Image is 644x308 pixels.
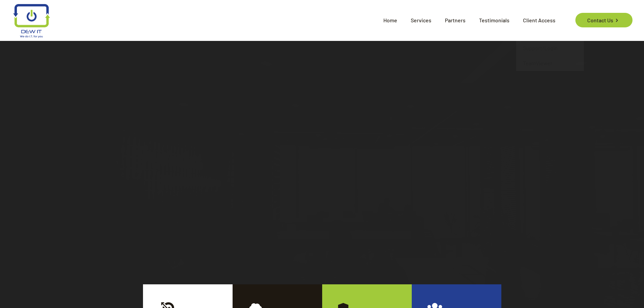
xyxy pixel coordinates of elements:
[516,56,584,71] a: TeamViewer
[404,10,438,30] span: Services
[13,4,50,38] img: logo
[575,13,633,27] a: Contact Us
[523,44,558,52] span: Support/Login
[523,59,552,67] span: TeamViewer
[472,10,516,30] span: Testimonials
[438,10,472,30] span: Partners
[516,10,562,30] span: Client Access
[516,41,584,56] a: Support/Login
[377,10,404,30] span: Home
